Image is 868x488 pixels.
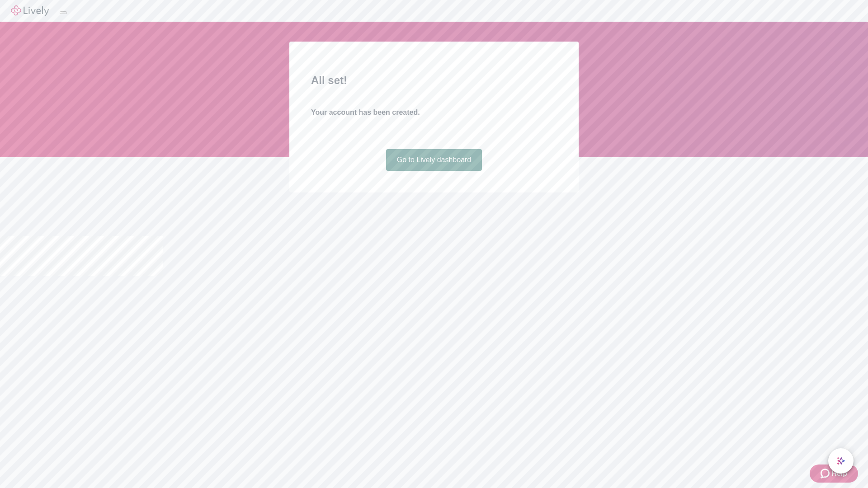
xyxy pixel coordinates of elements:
[821,468,831,479] svg: Zendesk support icon
[836,456,845,465] svg: Lively AI Assistant
[386,149,482,171] a: Go to Lively dashboard
[311,107,557,118] h4: Your account has been created.
[828,448,854,474] button: chat
[11,5,49,16] img: Lively
[810,465,858,483] button: Zendesk support iconHelp
[311,72,557,89] h2: All set!
[60,11,67,14] button: Log out
[831,468,847,479] span: Help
